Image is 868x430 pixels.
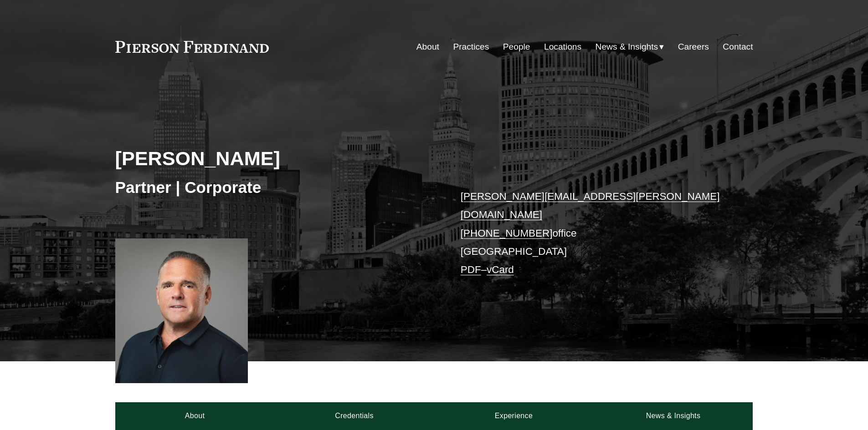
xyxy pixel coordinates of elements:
a: News & Insights [593,402,753,430]
a: People [503,38,530,56]
a: Credentials [275,402,434,430]
a: PDF [461,264,481,275]
h2: [PERSON_NAME] [115,147,434,170]
span: News & Insights [596,39,658,55]
a: Locations [544,38,581,56]
a: Contact [723,38,753,56]
a: Careers [678,38,709,56]
a: About [115,402,275,430]
a: folder dropdown [596,38,664,56]
a: [PERSON_NAME][EMAIL_ADDRESS][PERSON_NAME][DOMAIN_NAME] [461,191,720,220]
p: office [GEOGRAPHIC_DATA] – [461,187,726,279]
a: Practices [453,38,489,56]
a: Experience [434,402,594,430]
a: vCard [487,264,514,275]
a: About [416,38,439,56]
a: [PHONE_NUMBER] [461,228,553,239]
h3: Partner | Corporate [115,177,434,197]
